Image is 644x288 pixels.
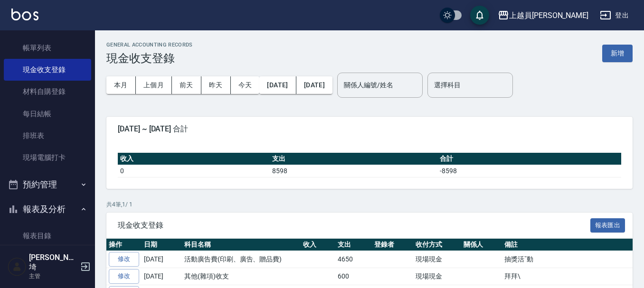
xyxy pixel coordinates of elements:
p: 共 4 筆, 1 / 1 [106,200,633,209]
button: [DATE] [296,76,332,94]
button: 上越員[PERSON_NAME] [494,6,592,25]
img: Logo [11,9,38,20]
td: 活動廣告費(印刷、廣告、贈品費) [182,251,301,268]
th: 收付方式 [413,239,461,251]
a: 材料自購登錄 [4,81,91,102]
a: 排班表 [4,125,91,147]
th: 支出 [270,153,437,165]
button: 報表匯出 [590,218,625,233]
p: 主管 [29,272,77,280]
td: 0 [118,165,270,177]
a: 現金收支登錄 [4,59,91,81]
button: 新增 [602,45,633,62]
a: 修改 [109,269,139,284]
td: 現場現金 [413,251,461,268]
th: 合計 [437,153,621,165]
a: 現場電腦打卡 [4,147,91,168]
div: 上越員[PERSON_NAME] [509,9,588,21]
td: -8598 [437,165,621,177]
button: save [470,6,489,25]
td: 其他(雜項)收支 [182,268,301,285]
th: 收入 [301,239,335,251]
td: 現場現金 [413,268,461,285]
th: 科目名稱 [182,239,301,251]
span: 現金收支登錄 [118,221,590,230]
td: [DATE] [142,268,182,285]
th: 支出 [335,239,372,251]
button: [DATE] [259,76,296,94]
th: 收入 [118,153,270,165]
th: 登錄者 [372,239,413,251]
a: 新增 [602,48,633,57]
button: 前天 [172,76,201,94]
a: 報表目錄 [4,225,91,247]
h3: 現金收支登錄 [106,52,193,65]
a: 報表匯出 [590,220,625,229]
h5: [PERSON_NAME]埼 [29,253,77,272]
a: 修改 [109,252,139,267]
span: [DATE] ~ [DATE] 合計 [118,124,621,134]
a: 帳單列表 [4,37,91,59]
button: 上個月 [136,76,172,94]
td: 600 [335,268,372,285]
th: 關係人 [461,239,502,251]
h2: GENERAL ACCOUNTING RECORDS [106,42,193,48]
button: 預約管理 [4,172,91,197]
button: 登出 [596,7,633,24]
button: 昨天 [201,76,231,94]
button: 今天 [231,76,260,94]
td: 4650 [335,251,372,268]
button: 本月 [106,76,136,94]
td: [DATE] [142,251,182,268]
td: 8598 [270,165,437,177]
img: Person [8,257,27,276]
a: 每日結帳 [4,103,91,125]
button: 報表及分析 [4,197,91,222]
th: 日期 [142,239,182,251]
th: 操作 [106,239,142,251]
